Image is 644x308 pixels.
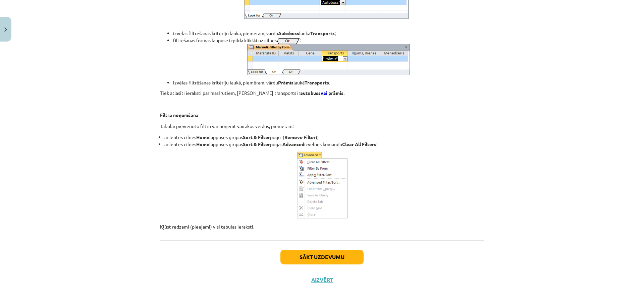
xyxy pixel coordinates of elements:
strong: Filtra noņemšana [160,112,199,118]
button: Sākt uzdevumu [280,250,364,264]
strong: Home [196,134,209,140]
li: izvēlas filtrēšanas kritēriju laukā, piemēram, vārdu laukā . [173,79,484,86]
li: filtrēšanas formas lappusē izpilda klikšķi uz cilnes : [173,37,484,75]
strong: autobuss [300,90,327,96]
strong: Prāmis [278,79,293,85]
strong: Advanced [282,141,304,147]
p: Tabulai pievienoto filtru var noņemt vairākos veidos, piemēram: [160,123,484,130]
strong: Clear All Filters [342,141,376,147]
li: ar lentes cilnes lappuses grupas pogu ( ); [164,134,484,141]
p: Tiek atlasīti ieraksti par maršrutiem, [PERSON_NAME] transports ir . [160,89,484,97]
strong: Autobuss [278,30,299,36]
p: Kļūst redzami (pieejami) visi tabulas ieraksti. [160,223,484,230]
strong: Transports [310,30,335,36]
strong: Sort & Filter [243,141,270,147]
button: Aizvērt [309,276,335,283]
li: izvēlas filtrēšanas kritēriju laukā, piemēram, vārdu laukā ; [173,30,484,37]
span: vai [321,90,327,96]
img: icon-close-lesson-0947bae3869378f0d4975bcd49f059093ad1ed9edebbc8119c70593378902aed.svg [4,27,7,32]
strong: Sort & Filter [243,134,270,140]
strong: Transports [305,79,329,85]
li: ar lentes cilnes lappuses grupas pogas izvēlnes komandu : [164,141,484,148]
strong: Home [196,141,209,147]
strong: Remove Filter [284,134,316,140]
strong: prāmis [328,90,343,96]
